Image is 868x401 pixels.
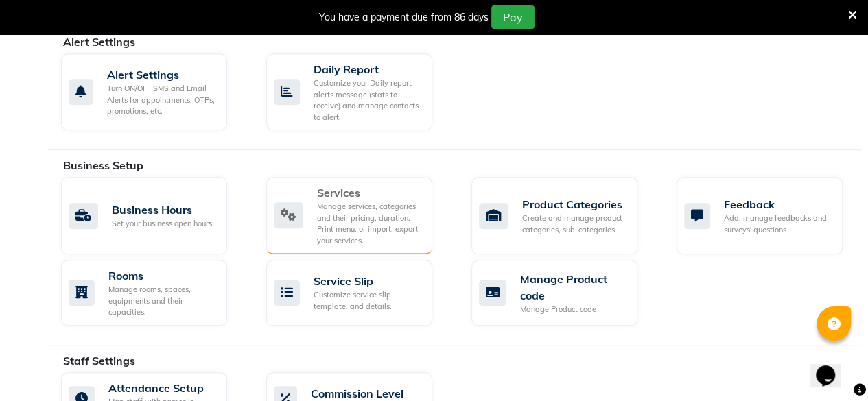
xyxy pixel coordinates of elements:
[107,83,216,117] div: Turn ON/OFF SMS and Email Alerts for appointments, OTPs, promotions, etc.
[810,346,854,387] iframe: chat widget
[724,212,832,235] div: Add, manage feedbacks and surveys' questions
[108,267,216,284] div: Rooms
[522,212,626,235] div: Create and manage product categories, sub-categories
[520,271,626,304] div: Manage Product code
[107,66,216,83] div: Alert Settings
[520,304,626,315] div: Manage Product code
[108,284,216,318] div: Manage rooms, spaces, equipments and their capacities.
[266,53,451,130] a: Daily ReportCustomize your Daily report alerts message (stats to receive) and manage contacts to ...
[108,380,216,396] div: Attendance Setup
[266,260,451,326] a: Service SlipCustomize service slip template, and details.
[491,5,535,29] button: Pay
[471,260,656,326] a: Manage Product codeManage Product code
[61,260,246,326] a: RoomsManage rooms, spaces, equipments and their capacities.
[724,196,832,212] div: Feedback
[314,77,421,123] div: Customize your Daily report alerts message (stats to receive) and manage contacts to alert.
[317,184,421,201] div: Services
[314,61,421,77] div: Daily Report
[314,273,421,289] div: Service Slip
[522,196,626,212] div: Product Categories
[112,218,212,230] div: Set your business open hours
[61,53,246,130] a: Alert SettingsTurn ON/OFF SMS and Email Alerts for appointments, OTPs, promotions, etc.
[317,201,421,246] div: Manage services, categories and their pricing, duration. Print menu, or import, export your servi...
[112,202,212,218] div: Business Hours
[314,289,421,312] div: Customize service slip template, and details.
[319,10,489,25] div: You have a payment due from 86 days
[677,177,861,254] a: FeedbackAdd, manage feedbacks and surveys' questions
[266,177,451,254] a: ServicesManage services, categories and their pricing, duration. Print menu, or import, export yo...
[61,177,246,254] a: Business HoursSet your business open hours
[471,177,656,254] a: Product CategoriesCreate and manage product categories, sub-categories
